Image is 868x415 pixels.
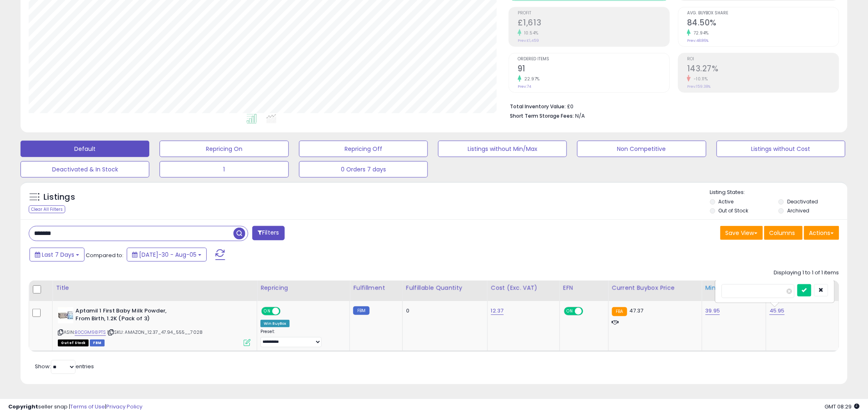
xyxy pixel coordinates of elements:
[21,141,149,157] button: Default
[106,403,142,410] a: Privacy Policy
[279,308,292,315] span: OFF
[710,189,847,196] p: Listing States:
[252,226,284,240] button: Filters
[438,141,567,157] button: Listings without Min/Max
[518,84,531,89] small: Prev: 74
[582,308,595,315] span: OFF
[29,205,65,213] div: Clear All Filters
[521,30,539,36] small: 10.54%
[353,284,399,292] div: Fulfillment
[58,340,89,347] span: All listings that are currently out of stock and unavailable for purchase on Amazon
[706,284,763,292] div: Min Price
[787,207,809,214] label: Archived
[563,284,605,292] div: EFN
[8,403,38,410] strong: Copyright
[691,76,708,82] small: -10.11%
[521,76,540,82] small: 22.97%
[687,11,839,16] span: Avg. Buybox Share
[35,363,94,370] span: Show: entries
[518,57,669,62] span: Ordered Items
[687,84,710,89] small: Prev: 159.38%
[575,112,585,120] span: N/A
[75,329,106,336] a: B0CGM98PTS
[70,403,105,410] a: Terms of Use
[612,307,627,316] small: FBA
[160,161,288,178] button: 1
[406,284,484,292] div: Fulfillable Quantity
[770,284,836,292] div: [PERSON_NAME]
[719,198,734,205] label: Active
[518,38,539,43] small: Prev: £1,459
[127,248,207,262] button: [DATE]-30 - Aug-05
[299,141,428,157] button: Repricing Off
[262,308,272,315] span: ON
[406,307,481,315] div: 0
[787,198,818,205] label: Deactivated
[58,307,251,345] div: ASIN:
[30,248,85,262] button: Last 7 Days
[764,226,803,240] button: Columns
[260,320,290,327] div: Win BuyBox
[491,284,556,292] div: Cost (Exc. VAT)
[260,329,343,347] div: Preset:
[90,340,105,347] span: FBM
[691,30,709,36] small: 72.94%
[687,38,708,43] small: Prev: 48.86%
[612,284,699,292] div: Current Buybox Price
[43,192,75,203] h5: Listings
[629,307,644,315] span: 47.37
[42,251,74,259] span: Last 7 Days
[510,101,833,111] li: £0
[518,18,669,29] h2: £1,613
[75,307,175,324] b: Aptamil 1 First Baby Milk Powder, From Birth, 1.2K (Pack of 3)
[774,269,839,277] div: Displaying 1 to 1 of 1 items
[8,403,142,411] div: seller snap | |
[719,207,749,214] label: Out of Stock
[139,251,196,259] span: [DATE]-30 - Aug-05
[86,251,123,259] span: Compared to:
[107,329,203,335] span: | SKU: AMAZON_12.37_47.94_555__7028
[518,11,669,16] span: Profit
[706,307,720,315] a: 39.95
[353,306,369,315] small: FBM
[518,64,669,75] h2: 91
[299,161,428,178] button: 0 Orders 7 days
[160,141,288,157] button: Repricing On
[720,226,763,240] button: Save View
[21,161,149,178] button: Deactivated & In Stock
[260,284,346,292] div: Repricing
[687,64,839,75] h2: 143.27%
[804,226,839,240] button: Actions
[825,403,860,410] span: 2025-08-13 08:29 GMT
[58,307,73,324] img: 4174M3yFVuL._SL40_.jpg
[510,112,574,119] b: Short Term Storage Fees:
[565,308,575,315] span: ON
[770,229,795,237] span: Columns
[491,307,504,315] a: 12.37
[770,307,785,315] a: 45.95
[577,141,706,157] button: Non Competitive
[717,141,845,157] button: Listings without Cost
[510,103,566,110] b: Total Inventory Value:
[56,284,254,292] div: Title
[687,18,839,29] h2: 84.50%
[687,57,839,62] span: ROI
